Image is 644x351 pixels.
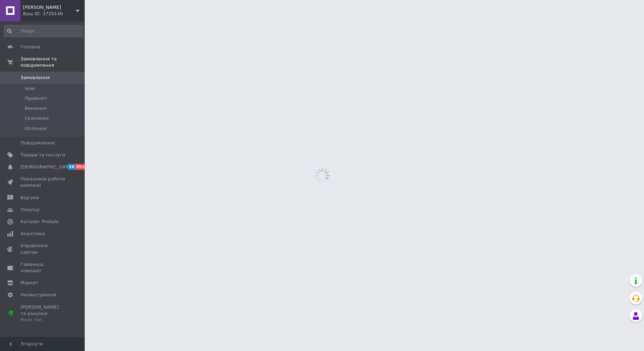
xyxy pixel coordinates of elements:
span: Скасовані [25,115,49,121]
input: Пошук [4,25,83,37]
span: Нові [25,85,35,92]
div: Prom топ [20,317,65,323]
span: Товари та послуги [20,152,65,158]
span: Каталог ProSale [20,219,59,225]
span: Головна [20,44,40,50]
span: Показники роботи компанії [20,176,65,189]
span: Виконані [25,105,47,112]
span: Відгуки [20,195,39,201]
span: Замовлення та повідомлення [20,56,85,69]
span: 19 [67,164,75,170]
span: Налаштування [20,292,56,298]
span: Оплачені [25,125,47,132]
span: Повідомлення [20,140,55,146]
span: Прийняті [25,95,47,102]
span: Antonina [23,4,76,11]
span: Маркет [20,280,38,286]
span: [PERSON_NAME] та рахунки [20,304,65,323]
span: 99+ [75,164,87,170]
div: Ваш ID: 3720146 [23,11,85,17]
span: [DEMOGRAPHIC_DATA] [20,164,73,170]
span: Покупці [20,207,40,213]
span: Замовлення [20,75,50,81]
span: Аналітика [20,231,45,237]
span: Управління сайтом [20,243,65,255]
span: Гаманець компанії [20,261,65,274]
